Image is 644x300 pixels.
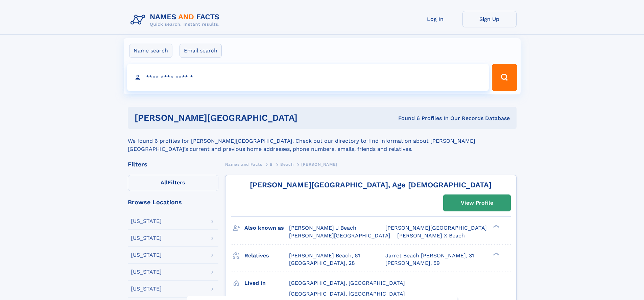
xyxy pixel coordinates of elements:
label: Name search [129,44,172,58]
span: [PERSON_NAME] J Beach [289,225,356,231]
div: ❯ [492,252,500,256]
a: [PERSON_NAME], 59 [385,259,440,267]
a: Names and Facts [225,160,262,168]
div: We found 6 profiles for [PERSON_NAME][GEOGRAPHIC_DATA]. Check out our directory to find informati... [128,129,517,153]
a: Jarret Beach [PERSON_NAME], 31 [385,252,474,259]
h3: Lived in [244,277,289,289]
a: View Profile [444,195,510,211]
div: Browse Locations [128,199,218,205]
a: B [270,160,273,168]
div: Found 6 Profiles In Our Records Database [348,115,510,122]
div: [US_STATE] [131,218,162,224]
a: [PERSON_NAME][GEOGRAPHIC_DATA], Age [DEMOGRAPHIC_DATA] [250,181,492,189]
span: [GEOGRAPHIC_DATA], [GEOGRAPHIC_DATA] [289,291,405,297]
h3: Relatives [244,250,289,261]
a: Log In [408,11,462,27]
button: Search Button [492,64,517,91]
div: [US_STATE] [131,286,162,292]
label: Email search [180,44,222,58]
span: [PERSON_NAME][GEOGRAPHIC_DATA] [289,232,390,239]
div: [US_STATE] [131,235,162,241]
label: Filters [128,175,218,191]
h3: Also known as [244,222,289,234]
div: ❯ [492,224,500,229]
div: View Profile [461,195,493,211]
span: [PERSON_NAME] X Beach [397,232,465,239]
span: B [270,162,273,167]
h1: [PERSON_NAME][GEOGRAPHIC_DATA] [135,114,348,122]
span: [PERSON_NAME][GEOGRAPHIC_DATA] [385,225,487,231]
a: Beach [280,160,293,168]
div: [US_STATE] [131,269,162,275]
div: Filters [128,161,218,167]
span: [GEOGRAPHIC_DATA], [GEOGRAPHIC_DATA] [289,280,405,286]
div: [US_STATE] [131,252,162,258]
input: search input [127,64,489,91]
a: Sign Up [462,11,517,27]
span: Beach [280,162,293,167]
a: [GEOGRAPHIC_DATA], 28 [289,259,355,267]
img: Logo Names and Facts [128,11,225,29]
span: All [161,179,168,186]
a: [PERSON_NAME] Beach, 61 [289,252,360,259]
span: [PERSON_NAME] [301,162,337,167]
